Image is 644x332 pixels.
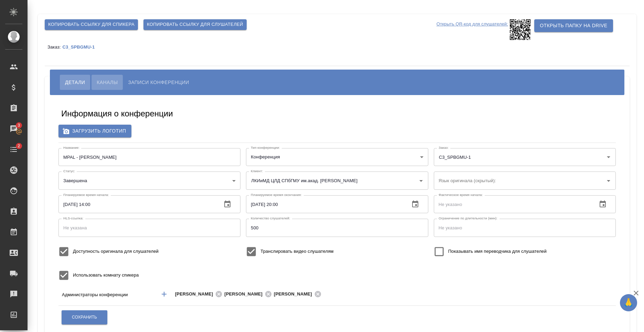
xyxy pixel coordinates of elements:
[143,19,247,30] button: Копировать ссылку для слушателей
[58,195,216,213] input: Не указано
[62,310,107,324] button: Сохранить
[128,78,189,86] span: Записи конференции
[604,176,613,186] button: Open
[156,286,172,302] button: Добавить менеджера
[58,219,240,237] input: Не указана
[175,291,217,298] span: [PERSON_NAME]
[534,19,613,32] button: Открыть папку на Drive
[246,195,404,213] input: Не указано
[2,141,26,158] a: 2
[13,143,24,149] span: 2
[58,125,131,137] label: Загрузить логотип
[434,195,592,213] input: Не указано
[540,21,607,30] span: Открыть папку на Drive
[47,44,62,50] p: Заказ:
[246,219,428,237] input: Не указано
[58,148,240,166] input: Не указан
[224,290,274,299] div: [PERSON_NAME]
[62,44,100,50] a: C3_SPBGMU-1
[48,21,135,29] span: Копировать ссылку для спикера
[147,21,243,29] span: Копировать ссылку для слушателей
[45,19,138,30] button: Копировать ссылку для спикера
[13,122,24,129] span: 3
[62,44,100,50] p: C3_SPBGMU-1
[224,291,267,298] span: [PERSON_NAME]
[260,248,333,255] span: Транслировать видео слушателям
[437,19,508,40] p: Открыть QR-код для слушателей:
[274,290,323,299] div: [PERSON_NAME]
[434,219,616,237] input: Не указано
[623,295,634,310] span: 🙏
[62,291,154,298] p: Администраторы конференции
[73,272,139,279] span: Использовать комнату спикера
[61,108,173,119] h5: Информация о конференции
[2,120,26,137] a: 3
[274,291,316,298] span: [PERSON_NAME]
[246,148,428,166] div: Конференция
[448,248,547,255] span: Показывать имя переводчика для слушателей
[73,248,159,255] span: Доступность оригинала для слушателей
[97,78,118,86] span: Каналы
[64,127,126,135] span: Загрузить логотип
[72,314,97,320] span: Сохранить
[416,176,426,186] button: Open
[65,78,85,86] span: Детали
[620,294,637,311] button: 🙏
[604,152,613,162] button: Open
[563,293,564,295] button: Open
[58,172,240,189] div: Завершена
[175,290,225,299] div: [PERSON_NAME]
